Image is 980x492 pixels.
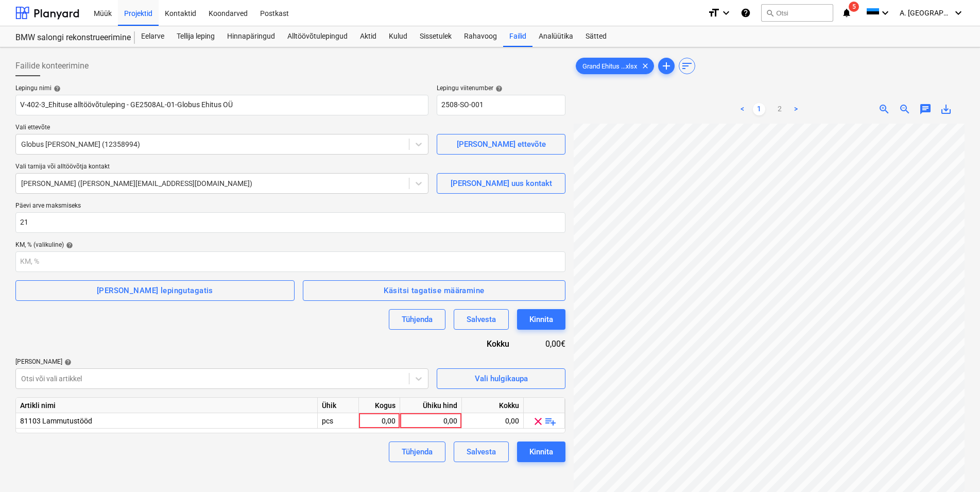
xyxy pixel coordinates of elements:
div: Kokku [462,398,524,413]
a: Previous page [736,103,749,115]
span: help [62,359,72,366]
span: add [660,60,673,72]
button: Otsi [761,4,833,22]
div: Tühjenda [402,313,433,326]
a: Tellija leping [170,26,221,47]
div: [PERSON_NAME] lepingutagatis [97,284,213,297]
div: Salvesta [467,445,496,459]
div: KM, % (valikuline) [15,241,565,249]
a: Analüütika [532,26,579,47]
a: Next page [790,103,802,115]
button: [PERSON_NAME] ettevõte [437,134,565,155]
input: Viitenumber [437,95,565,115]
span: help [51,85,61,92]
a: Sissetulek [414,26,458,47]
div: Kokku [432,338,526,350]
span: help [493,85,503,92]
i: notifications [841,7,852,19]
div: Tühjenda [402,445,433,459]
span: zoom_out [899,103,911,115]
button: Käsitsi tagatise määramine [303,280,566,301]
span: chat [919,103,932,115]
span: Grand Ehitus ...xlsx [576,62,643,70]
button: [PERSON_NAME] uus kontakt [437,173,565,194]
p: Päevi arve maksmiseks [15,202,565,212]
div: 0,00€ [526,338,565,350]
a: Sätted [579,26,613,47]
p: Vali ettevõte [15,124,428,134]
a: Alltöövõtulepingud [281,26,354,47]
div: Käsitsi tagatise määramine [384,284,484,297]
a: Aktid [354,26,383,47]
iframe: Chat Widget [929,443,980,492]
button: Kinnita [517,442,565,462]
a: Hinnapäringud [221,26,281,47]
p: Vali tarnija või alltöövõtja kontakt [15,163,428,173]
i: keyboard_arrow_down [720,7,732,19]
div: 0,00 [404,413,457,429]
a: Page 2 [773,103,786,115]
div: Artikli nimi [16,398,318,413]
button: Tühjenda [389,309,445,330]
input: KM, % [15,251,565,272]
span: clear [639,60,651,72]
i: keyboard_arrow_down [952,7,965,19]
div: Grand Ehitus ...xlsx [576,58,654,74]
input: Päevi arve maksmiseks [15,212,565,233]
a: Rahavoog [458,26,503,47]
span: A. [GEOGRAPHIC_DATA] [900,9,951,17]
div: Ühiku hind [400,398,462,413]
i: keyboard_arrow_down [879,7,891,19]
span: 81103 Lammutustööd [20,417,92,425]
span: clear [532,415,544,428]
div: Lepingu viitenumber [437,84,565,93]
span: save_alt [940,103,952,115]
span: playlist_add [544,415,557,428]
a: Failid [503,26,532,47]
div: 0,00 [363,413,396,429]
span: help [64,242,73,249]
a: Eelarve [135,26,170,47]
i: Abikeskus [741,7,751,19]
button: Kinnita [517,309,565,330]
div: Lepingu nimi [15,84,428,93]
div: [PERSON_NAME] ettevõte [457,138,546,151]
i: format_size [708,7,720,19]
div: pcs [318,413,359,429]
div: Kinnita [529,445,553,459]
button: Salvesta [454,442,509,462]
div: Vali hulgikaupa [475,372,528,385]
button: Salvesta [454,309,509,330]
span: search [766,9,774,17]
span: Failide konteerimine [15,60,89,72]
span: 5 [849,2,859,12]
button: Vali hulgikaupa [437,368,565,389]
div: Kinnita [529,313,553,326]
div: BMW salongi rekonstrueerimine [15,32,123,43]
a: Page 1 is your current page [753,103,765,115]
button: Tühjenda [389,442,445,462]
div: Ühik [318,398,359,413]
div: Kogus [359,398,400,413]
div: [PERSON_NAME] [15,358,428,366]
span: zoom_in [878,103,890,115]
div: 0,00 [466,413,519,429]
span: sort [681,60,693,72]
input: Dokumendi nimi [15,95,428,115]
a: Kulud [383,26,414,47]
button: [PERSON_NAME] lepingutagatis [15,280,295,301]
div: Salvesta [467,313,496,326]
div: [PERSON_NAME] uus kontakt [451,177,552,190]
